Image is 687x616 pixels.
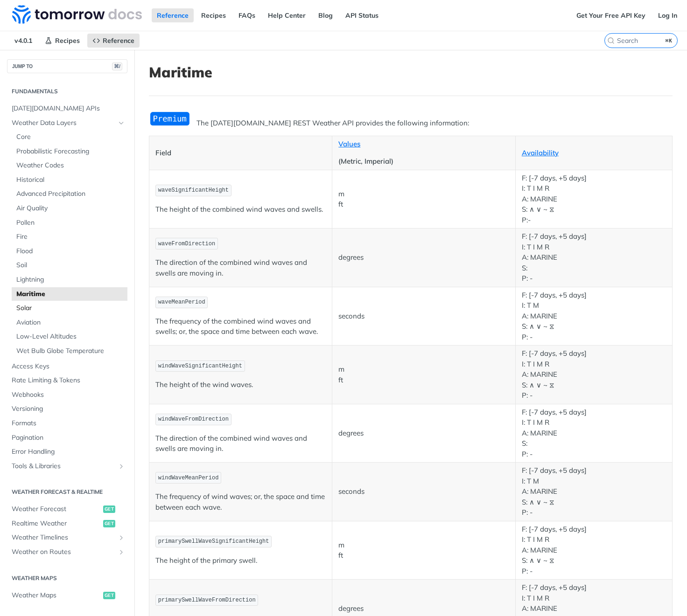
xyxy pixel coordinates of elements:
[522,173,666,226] p: F: [-7 days, +5 days] I: T I M R A: MARINE S: ∧ ∨ ~ ⧖ P:-
[12,159,127,173] a: Weather Codes
[340,8,384,22] a: API Status
[155,433,326,454] p: The direction of the combined wind waves and swells are moving in.
[522,348,666,401] p: F: [-7 days, +5 days] I: T I M R A: MARINE S: ∧ ∨ ~ ⧖ P: -
[12,362,125,371] span: Access Keys
[16,161,125,170] span: Weather Codes
[7,360,127,374] a: Access Keys
[12,547,115,557] span: Weather on Routes
[152,8,194,22] a: Reference
[12,447,125,457] span: Error Handling
[607,37,615,44] svg: Search
[7,545,127,559] a: Weather on RoutesShow subpages for Weather on Routes
[158,363,242,369] span: windWaveSignificantHeight
[7,574,127,582] h2: Weather Maps
[12,390,125,400] span: Webhooks
[103,592,115,599] span: get
[522,524,666,577] p: F: [-7 days, +5 days] I: T I M R A: MARINE S: ∧ ∨ ~ ⧖ P: -
[12,519,101,528] span: Realtime Weather
[12,216,127,230] a: Pollen
[12,230,127,244] a: Fire
[103,36,134,45] span: Reference
[12,344,127,358] a: Wet Bulb Globe Temperature
[522,290,666,343] p: F: [-7 days, +5 days] I: T M A: MARINE S: ∧ ∨ ~ ⧖ P: -
[12,145,127,159] a: Probabilistic Forecasting
[7,116,127,130] a: Weather Data LayersHide subpages for Weather Data Layers
[7,102,127,116] a: [DATE][DOMAIN_NAME] APIs
[12,462,115,471] span: Tools & Libraries
[12,201,127,215] a: Air Quality
[338,311,509,322] p: seconds
[16,175,125,185] span: Historical
[103,505,115,513] span: get
[155,316,326,337] p: The frequency of the combined wind waves and swells; or, the space and time between each wave.
[12,533,115,542] span: Weather Timelines
[155,555,326,566] p: The height of the primary swell.
[263,8,311,22] a: Help Center
[16,275,125,284] span: Lightning
[338,603,509,614] p: degrees
[118,534,125,541] button: Show subpages for Weather Timelines
[155,257,326,278] p: The direction of the combined wind waves and swells are moving in.
[12,376,125,385] span: Rate Limiting & Tokens
[158,597,256,603] span: primarySwellWaveFromDirection
[338,189,509,210] p: m ft
[233,8,260,22] a: FAQs
[663,36,675,45] kbd: ⌘K
[103,520,115,527] span: get
[7,445,127,459] a: Error Handling
[16,318,125,327] span: Aviation
[158,241,215,247] span: waveFromDirection
[40,34,85,48] a: Recipes
[571,8,651,22] a: Get Your Free API Key
[155,491,326,512] p: The frequency of wind waves; or, the space and time between each wave.
[16,132,125,142] span: Core
[338,156,509,167] p: (Metric, Imperial)
[118,463,125,470] button: Show subpages for Tools & Libraries
[653,8,682,22] a: Log In
[12,433,125,443] span: Pagination
[7,402,127,416] a: Versioning
[12,5,142,24] img: Tomorrow.io Weather API Docs
[16,290,125,299] span: Maritime
[338,540,509,561] p: m ft
[16,247,125,256] span: Flood
[7,59,127,73] button: JUMP TO⌘/
[118,119,125,127] button: Hide subpages for Weather Data Layers
[16,332,125,341] span: Low-Level Altitudes
[155,204,326,215] p: The height of the combined wind waves and swells.
[158,538,269,545] span: primarySwellWaveSignificantHeight
[338,486,509,497] p: seconds
[16,261,125,270] span: Soil
[12,273,127,287] a: Lightning
[196,8,231,22] a: Recipes
[12,187,127,201] a: Advanced Precipitation
[7,588,127,602] a: Weather Mapsget
[522,231,666,284] p: F: [-7 days, +5 days] I: T I M R A: MARINE S: P: -
[338,139,360,148] a: Values
[7,374,127,388] a: Rate Limiting & Tokens
[149,64,673,81] h1: Maritime
[7,488,127,496] h2: Weather Forecast & realtime
[16,204,125,213] span: Air Quality
[522,465,666,518] p: F: [-7 days, +5 days] I: T M A: MARINE S: ∧ ∨ ~ ⧖ P: -
[12,404,125,414] span: Versioning
[12,130,127,144] a: Core
[87,34,140,48] a: Reference
[16,232,125,242] span: Fire
[338,252,509,263] p: degrees
[12,104,125,113] span: [DATE][DOMAIN_NAME] APIs
[522,148,559,157] a: Availability
[7,431,127,445] a: Pagination
[118,548,125,556] button: Show subpages for Weather on Routes
[12,505,101,514] span: Weather Forecast
[12,173,127,187] a: Historical
[12,258,127,272] a: Soil
[7,517,127,531] a: Realtime Weatherget
[12,330,127,344] a: Low-Level Altitudes
[112,62,122,70] span: ⌘/
[7,87,127,96] h2: Fundamentals
[7,388,127,402] a: Webhooks
[12,118,115,128] span: Weather Data Layers
[12,287,127,301] a: Maritime
[12,419,125,428] span: Formats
